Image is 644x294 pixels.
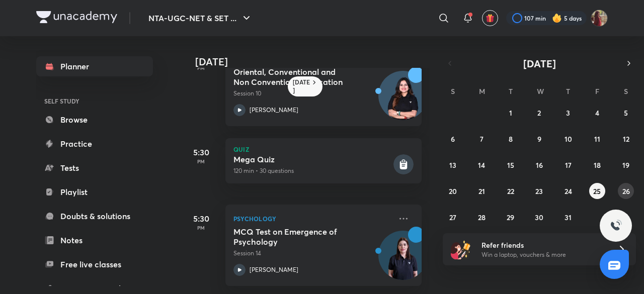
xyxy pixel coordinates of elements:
abbr: July 19, 2025 [622,160,629,170]
a: Playlist [36,182,153,202]
p: Session 10 [233,89,391,98]
abbr: July 9, 2025 [537,134,541,144]
h5: Oriental, Conventional and Non Conventional Education [233,67,359,87]
button: July 6, 2025 [445,131,461,147]
abbr: July 1, 2025 [509,108,512,118]
img: Company Logo [36,11,117,23]
button: July 28, 2025 [473,209,490,225]
button: [DATE] [457,56,622,70]
abbr: July 20, 2025 [449,186,457,196]
abbr: July 18, 2025 [594,160,601,170]
a: Free live classes [36,254,153,274]
abbr: Sunday [451,86,455,96]
p: PM [181,158,221,164]
h6: SELF STUDY [36,92,153,110]
button: July 18, 2025 [589,157,605,173]
abbr: July 2, 2025 [537,108,541,118]
h6: Refer friends [481,240,605,250]
button: July 29, 2025 [503,209,519,225]
p: PM [181,65,221,71]
h5: MCQ Test on Emergence of Psychology [233,227,359,247]
button: July 22, 2025 [503,183,519,199]
abbr: July 14, 2025 [478,160,485,170]
abbr: July 22, 2025 [507,186,514,196]
button: July 1, 2025 [503,105,519,121]
abbr: July 30, 2025 [535,213,543,222]
abbr: July 6, 2025 [451,134,455,144]
button: July 23, 2025 [531,183,547,199]
img: referral [451,239,471,259]
button: NTA-UGC-NET & SET ... [142,8,259,28]
abbr: July 16, 2025 [536,160,543,170]
span: [DATE] [523,57,556,70]
button: July 12, 2025 [618,131,634,147]
button: July 24, 2025 [560,183,576,199]
button: July 30, 2025 [531,209,547,225]
abbr: July 27, 2025 [449,213,456,222]
p: Psychology [233,213,391,225]
button: July 20, 2025 [445,183,461,199]
abbr: Wednesday [537,86,544,96]
abbr: July 17, 2025 [565,160,572,170]
abbr: July 31, 2025 [565,213,572,222]
abbr: July 3, 2025 [566,108,570,118]
abbr: July 25, 2025 [593,186,601,196]
abbr: July 15, 2025 [507,160,514,170]
h5: 5:30 [181,146,221,158]
button: July 17, 2025 [560,157,576,173]
button: July 11, 2025 [589,131,605,147]
p: Win a laptop, vouchers & more [481,250,605,259]
a: Notes [36,230,153,250]
abbr: July 13, 2025 [449,160,456,170]
img: Srishti Sharma [591,10,608,27]
button: July 9, 2025 [531,131,547,147]
abbr: Friday [595,86,599,96]
h4: [DATE] [195,56,432,68]
abbr: July 8, 2025 [509,134,513,144]
button: July 10, 2025 [560,131,576,147]
abbr: July 29, 2025 [507,213,514,222]
img: Avatar [379,76,427,125]
button: July 4, 2025 [589,105,605,121]
abbr: Thursday [566,86,570,96]
button: July 14, 2025 [473,157,490,173]
abbr: July 11, 2025 [594,134,600,144]
button: July 19, 2025 [618,157,634,173]
a: Practice [36,134,153,154]
a: Tests [36,158,153,178]
abbr: July 7, 2025 [480,134,484,144]
p: [PERSON_NAME] [250,265,298,274]
button: July 8, 2025 [503,131,519,147]
abbr: July 23, 2025 [535,186,543,196]
a: Company Logo [36,11,117,26]
button: July 31, 2025 [560,209,576,225]
button: July 13, 2025 [445,157,461,173]
abbr: Tuesday [509,86,513,96]
abbr: Monday [479,86,485,96]
h5: 5:30 [181,213,221,225]
h6: [DATE] [293,78,310,94]
p: [PERSON_NAME] [250,106,298,115]
h5: Mega Quiz [233,154,391,164]
button: July 16, 2025 [531,157,547,173]
a: Planner [36,56,153,76]
abbr: July 10, 2025 [565,134,572,144]
img: streak [552,13,562,23]
abbr: July 24, 2025 [565,186,572,196]
p: Quiz [233,146,414,152]
abbr: July 26, 2025 [622,186,630,196]
button: July 2, 2025 [531,105,547,121]
button: July 25, 2025 [589,183,605,199]
button: July 7, 2025 [473,131,490,147]
abbr: July 4, 2025 [595,108,599,118]
img: ttu [610,220,622,232]
abbr: July 12, 2025 [623,134,629,144]
abbr: Saturday [624,86,628,96]
button: July 27, 2025 [445,209,461,225]
button: July 3, 2025 [560,105,576,121]
abbr: July 5, 2025 [624,108,628,118]
p: Session 14 [233,249,391,258]
button: July 5, 2025 [618,105,634,121]
a: Browse [36,110,153,130]
img: avatar [486,14,495,23]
